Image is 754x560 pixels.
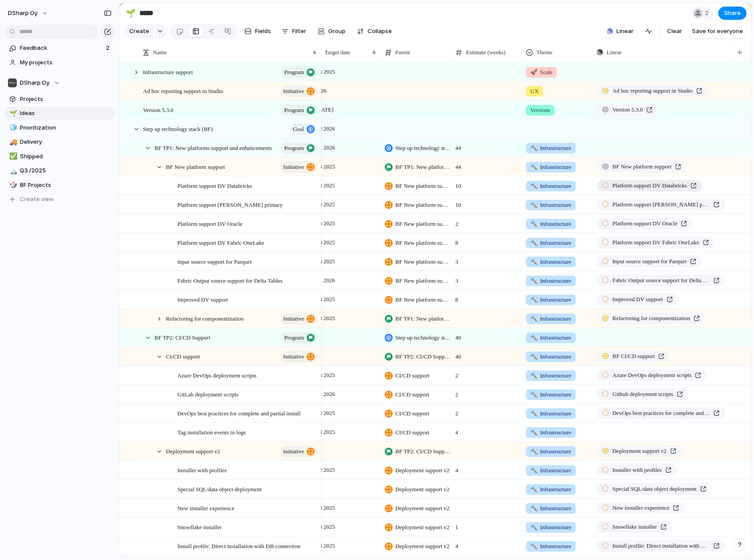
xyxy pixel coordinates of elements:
[284,332,304,344] span: program
[596,502,684,514] a: New installer experience
[241,24,274,38] button: Fields
[4,150,115,163] div: ✅Shipped
[612,276,710,285] span: Fabric Output source support for Delta Tables
[530,163,571,172] span: Infrastructure
[395,314,451,323] span: BF TP1: New platforms support and enhancements
[20,95,112,104] span: Projects
[281,105,317,116] button: program
[612,352,655,361] span: BF CI/CD support
[530,410,537,417] span: 🔨
[280,161,317,173] button: initiative
[313,427,337,437] span: Q3 2025
[612,238,699,247] span: Platform support DV Fabric OneLake
[718,7,746,20] button: Share
[177,484,262,494] span: Special SQL/data object deployment
[395,258,451,266] span: BF New platform support
[530,239,537,246] span: 🔨
[452,291,521,304] span: 8
[596,104,658,116] a: Version 5.3.0
[9,123,15,133] div: 🧊
[452,196,521,209] span: 10
[177,294,228,304] span: Improved DV support
[4,107,115,120] a: 🌱Ideas
[596,256,701,267] a: Input source support for Parquet
[395,333,451,342] span: Step up technology stack (BF)
[20,138,112,146] span: Delivery
[530,466,571,475] span: Infrastructure
[166,446,220,456] span: Deployment support v2
[143,105,173,115] span: Version 5.3.0
[129,27,149,36] span: Create
[283,445,304,458] span: initiative
[612,523,657,531] span: Snowflake installer
[530,68,552,77] span: Scale
[596,445,682,457] a: Deployment support v2
[8,152,17,161] button: ✅
[281,332,317,343] button: program
[612,409,710,418] span: DevOps best practices for complete and partial install
[667,27,682,36] span: Clear
[4,135,115,149] a: 🚚Delivery
[328,27,345,36] span: Group
[530,258,537,265] span: 🔨
[177,237,264,247] span: Platform support DV Fabric OneLake
[292,27,306,36] span: Filter
[313,313,337,324] span: Q4 2025
[395,390,429,399] span: CI/CD support
[4,76,115,90] button: DSharp Oy
[143,67,193,77] span: Infrastructure support
[313,256,337,267] span: Q4 2025
[177,465,227,475] span: Installer with profiles
[20,181,112,190] span: BF Projects
[313,370,337,381] span: Q3 2025
[530,220,571,228] span: Infrastructure
[177,256,251,266] span: Input source support for Parquet
[395,276,451,285] span: BF New platform support
[177,218,242,228] span: Platform support DV Oracle
[177,389,239,399] span: GitLab deployment scripts
[154,332,210,342] span: BF TP2: CI/CD Support
[4,193,115,206] button: Create view
[530,145,537,151] span: 🔨
[530,428,571,437] span: Infrastructure
[313,24,350,38] button: Group
[4,121,115,134] a: 🧊Prioritization
[284,104,304,116] span: program
[530,448,537,455] span: 🔨
[530,277,537,284] span: 🔨
[4,164,115,177] div: 🏔️Q3 /2025
[8,138,17,146] button: 🚚
[4,179,115,192] a: 🎲BF Projects
[452,366,521,380] span: 2
[452,461,521,475] span: 4
[530,352,571,361] span: Infrastructure
[283,313,304,325] span: initiative
[395,182,451,190] span: BF New platform support
[530,258,571,266] span: Infrastructure
[395,48,410,57] span: Parent
[177,275,283,285] span: Fabric Output source support for Delta Tables
[177,408,300,418] span: DevOps best practices for complete and partial install
[8,109,17,118] button: 🌱
[4,41,115,55] a: Feedback2
[530,276,571,285] span: Infrastructure
[278,24,310,38] button: Filter
[612,257,686,266] span: Input source support for Parquet
[395,542,450,551] span: Deployment support v2
[313,161,337,172] span: Q4 2025
[530,372,537,379] span: 🔨
[280,446,317,457] button: initiative
[124,6,138,20] button: 🌱
[530,390,571,399] span: Infrastructure
[20,109,112,118] span: Ideas
[280,351,317,362] button: initiative
[530,334,537,341] span: 🔨
[530,220,537,227] span: 🔨
[313,275,337,286] span: Q1 2026
[530,295,571,304] span: Infrastructure
[284,142,304,154] span: program
[452,253,521,266] span: 3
